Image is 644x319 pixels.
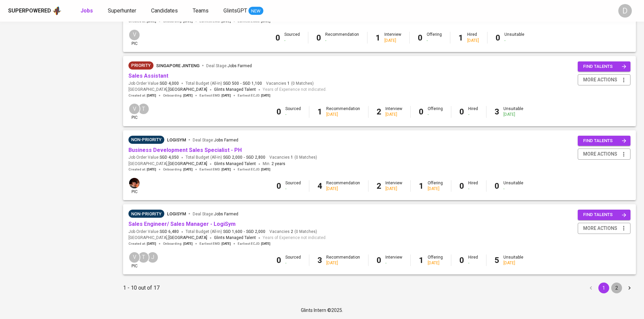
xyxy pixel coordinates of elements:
div: Interview [385,180,402,192]
span: [GEOGRAPHIC_DATA] , [128,235,207,241]
div: Offering [428,180,443,192]
div: - [325,38,359,44]
div: Recommendation [326,255,360,266]
span: 2 years [271,161,285,166]
b: 2 [377,181,381,191]
span: [DATE] [147,93,156,98]
span: SGD 2,800 [246,155,265,160]
div: Interview [385,255,402,266]
div: T [138,251,149,263]
div: Sourced [284,32,300,43]
div: - [503,186,523,192]
span: SGD 2,000 [223,155,242,160]
button: more actions [578,223,630,234]
span: find talents [583,63,626,71]
div: Interview [385,106,402,117]
span: Earliest EMD : [199,93,231,98]
span: Deal Stage : [206,63,252,68]
span: Total Budget (All-In) [186,155,265,160]
span: Onboarding : [163,241,193,246]
a: Superpoweredapp logo [8,6,62,16]
b: 4 [317,181,322,191]
b: 1 [376,33,380,43]
div: - [468,186,478,192]
a: Candidates [151,7,179,15]
span: [GEOGRAPHIC_DATA] , [128,86,207,93]
span: - [244,229,245,235]
b: 5 [495,256,499,265]
a: Superhunter [108,7,138,15]
span: Earliest EMD : [199,241,231,246]
span: Onboarding : [163,167,193,172]
button: find talents [578,61,630,72]
div: [DATE] [385,112,402,117]
span: Jobs Farmed [228,63,252,68]
b: 2 [377,107,381,116]
span: Years of Experience not indicated. [263,235,327,241]
span: 1 [290,155,293,160]
a: Sales Engineer/ Sales Manager - LogiSym [128,221,236,227]
div: Hired [468,255,478,266]
div: [DATE] [503,112,523,117]
span: more actions [583,224,617,233]
div: pic [128,103,140,121]
div: Superpowered [8,7,51,15]
button: find talents [578,210,630,220]
button: find talents [578,136,630,146]
b: 0 [277,256,281,265]
span: Glints Managed Talent [214,161,256,166]
span: [DATE] [183,167,193,172]
b: 0 [277,181,281,191]
a: Teams [193,7,210,15]
span: Created at : [128,93,156,98]
span: Deal Stage : [193,212,238,216]
b: 0 [418,33,423,43]
div: - [385,260,402,266]
span: [DATE] [221,167,231,172]
div: Recommendation [326,106,360,117]
div: - [504,38,524,44]
span: Non-Priority [128,211,164,217]
div: [DATE] [326,186,360,192]
div: Offering [428,106,443,117]
span: Teams [193,7,209,14]
button: more actions [578,149,630,160]
span: [DATE] [221,93,231,98]
b: 3 [495,107,499,116]
div: - [285,112,301,117]
span: Earliest ECJD : [238,93,270,98]
div: New Job received from Demand Team [128,61,153,70]
span: Job Order Value [128,229,179,235]
span: [DATE] [261,241,270,246]
div: Recommendation [326,180,360,192]
div: [DATE] [428,186,443,192]
b: 1 [458,33,463,43]
img: diemas@glints.com [129,178,140,188]
span: Jobs Farmed [214,138,238,142]
b: 1 [419,181,424,191]
span: Glints Managed Talent [214,87,256,92]
span: Job Order Value [128,81,179,86]
b: 0 [276,33,280,43]
span: more actions [583,76,617,84]
div: Sourced [285,255,301,266]
span: [DATE] [183,93,193,98]
span: Total Budget (All-In) [186,229,265,235]
span: Years of Experience not indicated. [263,86,327,93]
div: [DATE] [326,260,360,266]
span: 2 [290,229,293,235]
span: [DATE] [261,167,270,172]
div: - [468,260,478,266]
span: Vacancies ( 0 Matches ) [269,229,317,235]
div: pic [128,29,140,47]
span: Created at : [128,167,156,172]
span: GlintsGPT [223,7,247,14]
span: [DATE] [261,93,270,98]
span: Earliest ECJD : [238,241,270,246]
div: Interview [384,32,401,43]
button: page 1 [598,283,609,293]
div: [DATE] [385,186,402,192]
span: Glints Managed Talent [214,235,256,240]
span: find talents [583,211,626,219]
span: Jobs Farmed [214,212,238,216]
